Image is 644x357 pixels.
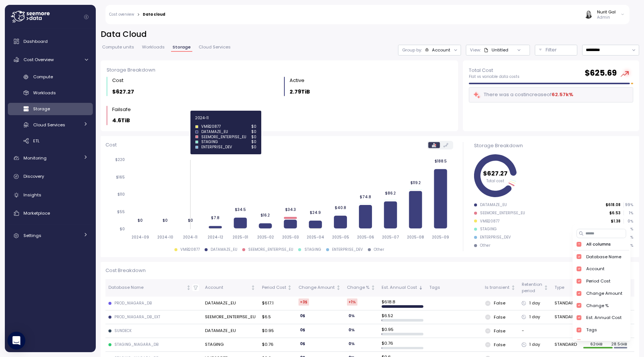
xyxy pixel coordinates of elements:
[379,324,426,338] td: $ 0.95
[115,157,125,162] tspan: $220
[8,187,93,202] a: Insights
[112,116,130,125] p: 4.6TiB
[379,338,426,352] td: $ 0.76
[304,247,321,252] div: STAGING
[8,34,93,49] a: Dashboard
[535,45,577,56] div: Filter
[587,254,622,260] div: Database Name
[584,10,592,18] img: ACg8ocIVugc3DtI--ID6pffOeA5XcvoqExjdOmyrlhjOptQpqjom7zQ=s96-c
[112,77,123,84] div: Cost
[587,327,597,333] div: Tags
[494,342,505,348] p: False
[543,285,549,290] div: Not sorted
[552,279,580,297] th: TypeNot sorted
[469,74,520,79] p: Flat vs variable data costs
[357,235,374,240] tspan: 2025-06
[8,151,93,165] a: Monitoring
[522,281,542,294] div: Retention period
[552,297,580,310] td: STANDARD
[257,235,274,240] tspan: 2025-02
[434,158,446,163] tspan: $188.5
[587,339,611,345] div: Is transient
[108,284,185,291] div: Database Name
[142,45,165,49] span: Workloads
[611,219,621,224] p: $1.38
[117,209,125,214] tspan: $55
[33,90,56,96] span: Workloads
[208,235,223,240] tspan: 2024-12
[183,235,198,240] tspan: 2024-11
[290,88,310,96] p: 2.79TiB
[546,46,557,54] p: Filter
[480,202,507,208] div: DATAMAZE_EU
[587,315,622,320] div: Est. Annual Cost
[552,91,573,98] div: 62.57k %
[555,284,571,291] div: Type
[8,103,93,115] a: Storage
[418,285,423,290] div: Sorted descending
[287,285,292,290] div: Not sorted
[606,202,621,208] p: $618.08
[480,219,499,224] div: VMB20877
[202,279,259,297] th: AccountNot sorted
[332,247,363,252] div: ENTERPRISE_DEV
[180,247,200,252] div: VMB20877
[101,29,639,40] h2: Data Cloud
[211,247,237,252] div: DATAMAZE_EU
[484,47,508,53] div: Untitled
[282,235,299,240] tspan: 2025-03
[102,45,134,49] span: Compute units
[474,142,633,149] div: Storage Breakdown
[585,68,617,79] h2: $ 625.69
[299,284,335,291] div: Change Amount
[259,279,296,297] th: Period CostNot sorted
[382,284,417,291] div: Est. Annual Cost
[473,91,573,99] div: There was a cost increase of
[199,45,231,49] span: Cloud Services
[23,210,50,216] span: Marketplace
[82,14,91,20] button: Collapse navigation
[299,312,307,319] div: 0 $
[162,218,168,223] tspan: $0
[105,267,634,274] p: Cost Breakdown
[494,314,505,320] p: False
[470,47,481,53] p: View:
[8,206,93,221] a: Marketplace
[157,235,173,240] tspan: 2024-10
[112,88,134,96] p: $627.27
[259,310,296,324] td: $6.5
[114,328,132,334] div: SUNDECK
[105,279,202,297] th: Database NameNot sorted
[480,243,490,248] div: Other
[611,341,627,347] p: 28.5GiB
[624,211,633,216] p: 1 %
[8,119,93,131] a: Cloud Services
[370,285,376,290] div: Not sorted
[114,301,152,306] div: PROD_NIAGARA_DB
[7,332,25,350] div: Open Intercom Messenger
[285,207,296,212] tspan: $34.3
[296,279,344,297] th: Change AmountNot sorted
[299,326,307,334] div: 0 $
[407,235,424,240] tspan: 2025-08
[609,211,621,216] p: $6.53
[347,298,357,306] div: +1 %
[8,228,93,243] a: Settings
[485,284,509,291] div: Is transient
[480,235,511,240] div: ENTERPRISE_DEV
[347,284,369,291] div: Change %
[262,284,286,291] div: Period Cost
[587,278,611,284] div: Period Cost
[624,219,633,224] p: 0 %
[469,67,520,74] p: Total Cost
[522,314,549,320] div: 1 day
[482,279,519,297] th: Is transientNot sorted
[23,192,41,198] span: Insights
[233,235,248,240] tspan: 2025-01
[522,300,549,307] div: 1 day
[572,285,577,290] div: Not sorted
[307,235,324,240] tspan: 2025-04
[587,303,609,309] div: Change %
[259,297,296,310] td: $617.1
[23,173,44,179] span: Discovery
